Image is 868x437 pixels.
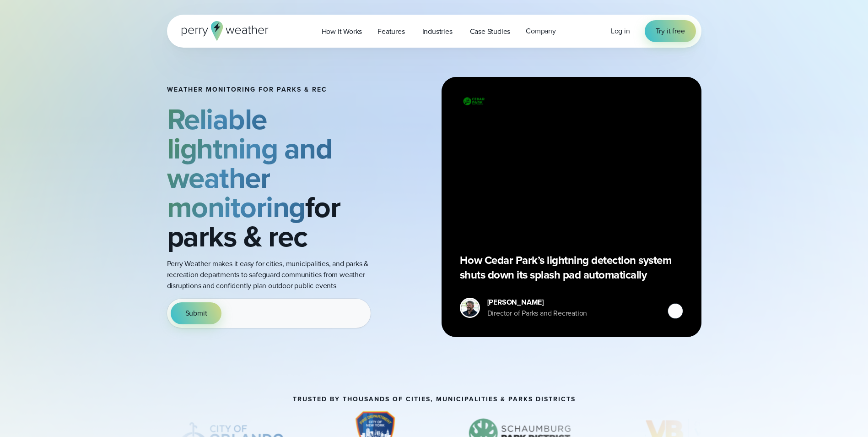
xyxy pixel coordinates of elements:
[645,20,696,42] a: Try it free
[422,26,453,37] span: Industries
[656,26,685,37] span: Try it free
[322,26,362,37] span: How it Works
[487,308,588,319] div: Director of Parks and Recreation
[460,95,487,107] img: City of Cedar Parks Logo
[167,98,333,229] strong: Reliable lightning and weather monitoring
[377,26,404,37] span: Features
[167,86,381,93] h1: Weather Monitoring for parks & rec
[167,104,381,251] h2: for parks & rec
[171,302,222,324] button: Submit
[611,26,630,36] span: Log in
[487,297,588,308] div: [PERSON_NAME]
[185,308,207,319] span: Submit
[526,26,556,37] span: Company
[470,26,511,37] span: Case Studies
[460,253,683,282] p: How Cedar Park’s lightning detection system shuts down its splash pad automatically
[611,26,630,37] a: Log in
[167,258,381,291] p: Perry Weather makes it easy for cities, municipalities, and parks & recreation departments to saf...
[461,299,479,317] img: Mike DeVito
[462,22,518,41] a: Case Studies
[314,22,370,41] a: How it Works
[293,396,576,403] h3: Trusted by thousands of cities, municipalities & parks districts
